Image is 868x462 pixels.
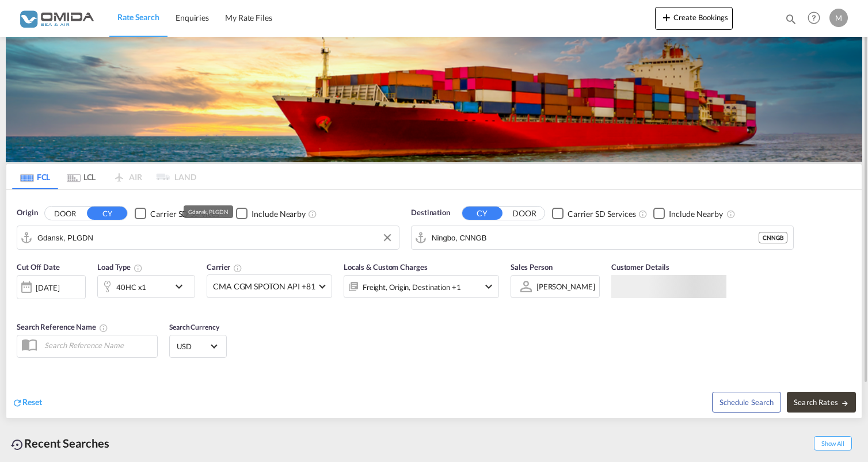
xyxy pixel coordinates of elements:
[135,207,219,219] md-checkbox: Checkbox No Ink
[17,262,60,272] span: Cut Off Date
[432,229,759,246] input: Search by Port
[176,338,220,354] md-select: Select Currency: $ USDUnited States Dollar
[511,262,553,272] span: Sales Person
[207,262,242,272] span: Carrier
[150,208,219,220] div: Carrier SD Services
[6,430,114,456] div: Recent Searches
[308,209,317,219] md-icon: Unchecked: Ignores neighbouring ports when fetching rates.Checked : Includes neighbouring ports w...
[169,323,219,331] span: Search Currency
[726,209,736,219] md-icon: Unchecked: Ignores neighbouring ports when fetching rates.Checked : Includes neighbouring ports w...
[363,279,461,295] div: Freight Origin Destination Factory Stuffing
[669,208,723,220] div: Include Nearby
[58,164,104,189] md-tab-item: LCL
[22,397,42,407] span: Reset
[504,207,545,220] button: DOOR
[344,275,499,298] div: Freight Origin Destination Factory Stuffingicon-chevron-down
[829,9,848,27] div: M
[794,398,849,407] span: Search Rates
[814,436,852,450] span: Show All
[552,207,636,219] md-checkbox: Checkbox No Ink
[759,232,787,243] div: CNNGB
[785,13,797,30] div: icon-magnify
[841,399,849,407] md-icon: icon-arrow-right
[39,337,157,354] input: Search Reference Name
[87,207,127,220] button: CY
[655,7,733,30] button: icon-plus 400-fgCreate Bookings
[17,226,399,249] md-input-container: Gdansk, PLGDN
[660,10,673,24] md-icon: icon-plus 400-fg
[252,208,306,220] div: Include Nearby
[45,207,85,220] button: DOOR
[17,298,25,314] md-datepicker: Select
[611,262,669,272] span: Customer Details
[785,13,797,25] md-icon: icon-magnify
[568,208,636,220] div: Carrier SD Services
[344,262,428,272] span: Locals & Custom Charges
[411,207,450,219] span: Destination
[712,392,781,413] button: Note: By default Schedule search will only considerorigin ports, destination ports and cut off da...
[117,12,159,22] span: Rate Search
[17,322,108,331] span: Search Reference Name
[10,438,24,452] md-icon: icon-backup-restore
[6,37,862,162] img: LCL+%26+FCL+BACKGROUND.png
[12,164,58,189] md-tab-item: FCL
[379,229,396,246] button: Clear Input
[638,209,648,219] md-icon: Unchecked: Search for CY (Container Yard) services for all selected carriers.Checked : Search for...
[12,398,22,408] md-icon: icon-refresh
[176,13,209,22] span: Enquiries
[535,278,596,295] md-select: Sales Person: MARCIN MĄDRY
[172,280,192,293] md-icon: icon-chevron-down
[97,262,143,272] span: Load Type
[6,190,862,418] div: Origin DOOR CY Checkbox No InkUnchecked: Search for CY (Container Yard) services for all selected...
[804,8,824,28] span: Help
[17,275,86,299] div: [DATE]
[17,5,95,31] img: 459c566038e111ed959c4fc4f0a4b274.png
[482,280,496,293] md-icon: icon-chevron-down
[462,207,502,220] button: CY
[134,264,143,273] md-icon: icon-information-outline
[17,207,37,219] span: Origin
[213,281,315,292] span: CMA CGM SPOTON API +81
[225,13,272,22] span: My Rate Files
[787,392,856,413] button: Search Ratesicon-arrow-right
[12,396,42,409] div: icon-refreshReset
[116,279,146,295] div: 40HC x1
[36,282,59,293] div: [DATE]
[233,264,242,273] md-icon: The selected Trucker/Carrierwill be displayed in the rate results If the rates are from another f...
[653,207,723,219] md-checkbox: Checkbox No Ink
[12,164,196,189] md-pagination-wrapper: Use the left and right arrow keys to navigate between tabs
[99,323,108,333] md-icon: Your search will be saved by the below given name
[236,207,306,219] md-checkbox: Checkbox No Ink
[804,8,829,29] div: Help
[97,275,195,298] div: 40HC x1icon-chevron-down
[188,205,229,218] div: Gdansk, PLGDN
[536,282,595,291] div: [PERSON_NAME]
[412,226,793,249] md-input-container: Ningbo, CNNGB
[37,229,393,246] input: Search by Port
[177,341,209,352] span: USD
